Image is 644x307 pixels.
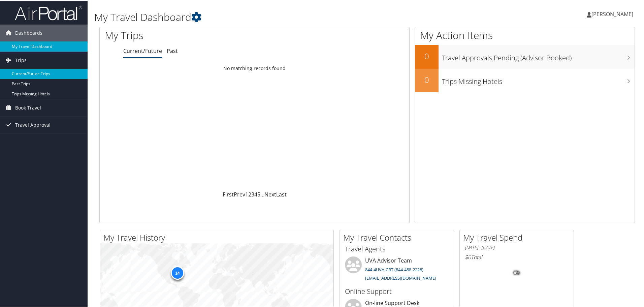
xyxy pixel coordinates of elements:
h6: [DATE] - [DATE] [465,244,569,250]
a: [PERSON_NAME] [587,3,640,24]
h2: My Travel Contacts [343,231,454,243]
td: No matching records found [100,62,409,74]
span: Travel Approval [15,116,51,133]
a: 5 [257,190,260,197]
h1: My Travel Dashboard [94,9,458,24]
h1: My Trips [105,28,275,42]
a: 0Trips Missing Hotels [415,68,635,92]
h2: My Travel Spend [463,231,574,243]
h3: Trips Missing Hotels [442,73,635,86]
span: [PERSON_NAME] [591,10,633,17]
h1: My Action Items [415,28,635,42]
a: 4 [254,190,257,197]
li: UVA Advisor Team [342,256,452,283]
h6: Total [465,253,569,260]
img: airportal-logo.png [15,4,82,20]
h3: Travel Approvals Pending (Advisor Booked) [442,49,635,62]
span: $0 [465,253,471,260]
span: Dashboards [15,24,42,41]
span: Trips [15,51,27,68]
a: 2 [248,190,251,197]
h2: 0 [415,73,439,85]
a: Past [167,47,178,54]
a: 3 [251,190,254,197]
a: 0Travel Approvals Pending (Advisor Booked) [415,44,635,68]
a: 1 [245,190,248,197]
h3: Online Support [345,286,449,296]
span: Book Travel [15,99,41,116]
span: … [260,190,264,197]
a: First [223,190,234,197]
h2: My Travel History [103,231,333,243]
a: Last [276,190,287,197]
div: 14 [170,266,184,279]
a: [EMAIL_ADDRESS][DOMAIN_NAME] [365,274,436,280]
a: Next [264,190,276,197]
a: 844-4UVA-CBT (844-488-2228) [365,266,423,272]
h2: 0 [415,50,439,61]
h3: Travel Agents [345,244,449,253]
a: Current/Future [123,47,162,54]
a: Prev [234,190,245,197]
tspan: 0% [514,270,519,274]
